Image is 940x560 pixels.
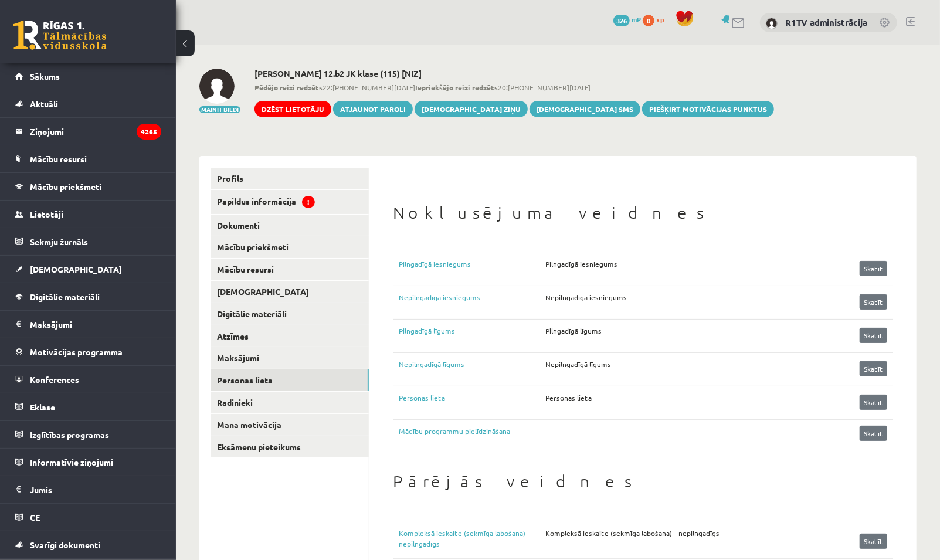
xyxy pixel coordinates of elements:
[643,15,670,24] a: 0 xp
[860,534,887,549] a: Skatīt
[399,325,545,343] a: Pilngadīgā līgums
[30,539,100,550] span: Svarīgi dokumenti
[860,261,887,276] a: Skatīt
[766,18,778,29] img: R1TV administrācija
[254,82,774,93] span: 22:[PHONE_NUMBER][DATE] 20:[PHONE_NUMBER][DATE]
[545,359,611,369] p: Nepilngadīgā līgums
[30,484,52,495] span: Jumis
[860,328,887,343] a: Skatīt
[15,145,161,172] a: Mācību resursi
[30,209,63,219] span: Lietotāji
[613,15,641,24] a: 326 mP
[15,63,161,90] a: Sākums
[15,311,161,338] a: Maksājumi
[15,90,161,117] a: Aktuāli
[30,512,40,522] span: CE
[30,181,101,192] span: Mācību priekšmeti
[860,395,887,410] a: Skatīt
[30,154,87,164] span: Mācību resursi
[211,392,369,413] a: Radinieki
[30,71,60,82] span: Sākums
[30,374,79,385] span: Konferences
[15,283,161,310] a: Digitālie materiāli
[15,201,161,228] a: Lietotāji
[632,15,641,24] span: mP
[399,426,510,441] a: Mācību programmu pielīdzināšana
[30,429,109,440] span: Izglītības programas
[254,101,331,117] a: Dzēst lietotāju
[785,16,867,28] a: R1TV administrācija
[211,236,369,258] a: Mācību priekšmeti
[30,118,161,145] legend: Ziņojumi
[199,106,240,113] button: Mainīt bildi
[30,236,88,247] span: Sekmju žurnāls
[254,69,774,79] h2: [PERSON_NAME] 12.b2 JK klase (115) [NIZ]
[399,259,545,276] a: Pilngadīgā iesniegums
[302,196,315,208] span: !
[211,215,369,236] a: Dokumenti
[860,426,887,441] a: Skatīt
[211,303,369,325] a: Digitālie materiāli
[211,414,369,436] a: Mana motivācija
[642,101,774,117] a: Piešķirt motivācijas punktus
[545,392,592,403] p: Personas lieta
[211,436,369,458] a: Eksāmenu pieteikums
[137,124,161,140] i: 4265
[656,15,664,24] span: xp
[30,264,122,274] span: [DEMOGRAPHIC_DATA]
[393,471,893,491] h1: Pārējās veidnes
[211,259,369,280] a: Mācību resursi
[15,504,161,531] a: CE
[860,361,887,376] a: Skatīt
[399,392,545,410] a: Personas lieta
[15,256,161,283] a: [DEMOGRAPHIC_DATA]
[15,173,161,200] a: Mācību priekšmeti
[15,338,161,365] a: Motivācijas programma
[15,393,161,420] a: Eklase
[613,15,630,26] span: 326
[399,359,545,376] a: Nepilngadīgā līgums
[545,292,627,303] p: Nepilngadīgā iesniegums
[860,294,887,310] a: Skatīt
[530,101,640,117] a: [DEMOGRAPHIC_DATA] SMS
[30,457,113,467] span: Informatīvie ziņojumi
[545,259,617,269] p: Pilngadīgā iesniegums
[254,83,323,92] b: Pēdējo reizi redzēts
[15,476,161,503] a: Jumis
[15,531,161,558] a: Svarīgi dokumenti
[211,369,369,391] a: Personas lieta
[399,292,545,310] a: Nepilngadīgā iesniegums
[15,449,161,476] a: Informatīvie ziņojumi
[15,228,161,255] a: Sekmju žurnāls
[545,325,602,336] p: Pilngadīgā līgums
[399,528,545,549] a: Kompleksā ieskaite (sekmīga labošana) - nepilngadīgs
[15,366,161,393] a: Konferences
[211,190,369,214] a: Papildus informācija!
[30,99,58,109] span: Aktuāli
[643,15,654,26] span: 0
[393,203,893,223] h1: Noklusējuma veidnes
[15,421,161,448] a: Izglītības programas
[13,21,107,50] a: Rīgas 1. Tālmācības vidusskola
[211,347,369,369] a: Maksājumi
[333,101,413,117] a: Atjaunot paroli
[30,291,100,302] span: Digitālie materiāli
[30,402,55,412] span: Eklase
[211,325,369,347] a: Atzīmes
[30,347,123,357] span: Motivācijas programma
[211,168,369,189] a: Profils
[415,83,498,92] b: Iepriekšējo reizi redzēts
[15,118,161,145] a: Ziņojumi4265
[30,311,161,338] legend: Maksājumi
[545,528,720,538] p: Kompleksā ieskaite (sekmīga labošana) - nepilngadīgs
[211,281,369,303] a: [DEMOGRAPHIC_DATA]
[415,101,528,117] a: [DEMOGRAPHIC_DATA] ziņu
[199,69,235,104] img: Niks Klints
